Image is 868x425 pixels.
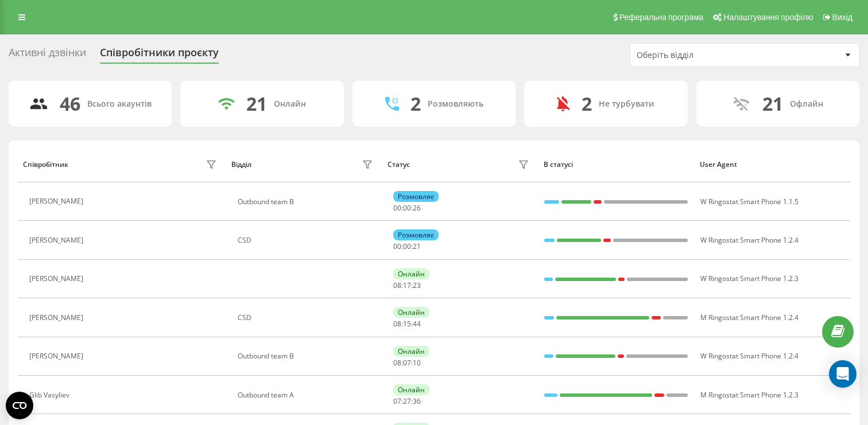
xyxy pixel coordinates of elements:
span: Налаштування профілю [723,13,813,22]
span: M Ringostat Smart Phone 1.2.4 [700,313,799,322]
span: 00 [393,241,401,251]
div: Онлайн [393,346,429,357]
div: Outbound team B [238,198,376,206]
div: Відділ [231,161,251,169]
span: 08 [393,280,401,290]
div: Оберіть відділ [637,50,774,60]
div: Статус [387,161,410,169]
span: M Ringostat Smart Phone 1.2.3 [700,390,799,400]
span: 26 [413,203,421,213]
div: Не турбувати [599,99,654,109]
div: : : [393,397,421,405]
div: : : [393,359,421,367]
div: 21 [762,93,783,115]
div: User Agent [700,161,845,169]
div: Розмовляє [393,229,439,240]
div: Онлайн [393,384,429,395]
div: 2 [582,93,592,115]
span: 36 [413,396,421,406]
span: Вихід [832,13,852,22]
span: 17 [403,280,411,290]
div: : : [393,282,421,290]
span: W Ringostat Smart Phone 1.2.3 [700,274,799,283]
div: Розмовляють [428,99,483,109]
span: 08 [393,358,401,368]
div: : : [393,320,421,328]
div: [PERSON_NAME] [29,236,86,244]
div: 2 [410,93,421,115]
div: Онлайн [393,268,429,279]
div: Співробітники проєкту [100,46,219,64]
span: 00 [403,241,411,251]
span: W Ringostat Smart Phone 1.2.4 [700,235,799,245]
div: [PERSON_NAME] [29,314,86,322]
div: Outbound team A [238,391,376,399]
div: [PERSON_NAME] [29,352,86,360]
div: Glib Vasyliev [29,391,72,399]
div: 21 [246,93,267,115]
button: Open CMP widget [6,392,33,419]
div: CSD [238,314,376,322]
span: 44 [413,319,421,329]
div: Всього акаунтів [87,99,152,109]
div: Онлайн [274,99,306,109]
span: 07 [393,396,401,406]
div: : : [393,243,421,251]
span: 08 [393,319,401,329]
span: Реферальна програма [619,13,704,22]
span: W Ringostat Smart Phone 1.2.4 [700,351,799,361]
div: Розмовляє [393,191,439,202]
span: 07 [403,358,411,368]
div: 46 [60,93,80,115]
div: : : [393,204,421,212]
div: [PERSON_NAME] [29,275,86,283]
div: CSD [238,236,376,244]
div: Outbound team B [238,352,376,360]
span: 27 [403,396,411,406]
div: Співробітник [23,161,68,169]
div: Онлайн [393,307,429,318]
span: 00 [403,203,411,213]
div: В статусі [544,161,689,169]
span: 00 [393,203,401,213]
span: 23 [413,280,421,290]
span: 10 [413,358,421,368]
span: 21 [413,241,421,251]
div: Активні дзвінки [9,46,86,64]
div: Open Intercom Messenger [829,360,857,388]
div: Офлайн [790,99,823,109]
span: W Ringostat Smart Phone 1.1.5 [700,197,799,206]
div: [PERSON_NAME] [29,197,86,205]
span: 15 [403,319,411,329]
